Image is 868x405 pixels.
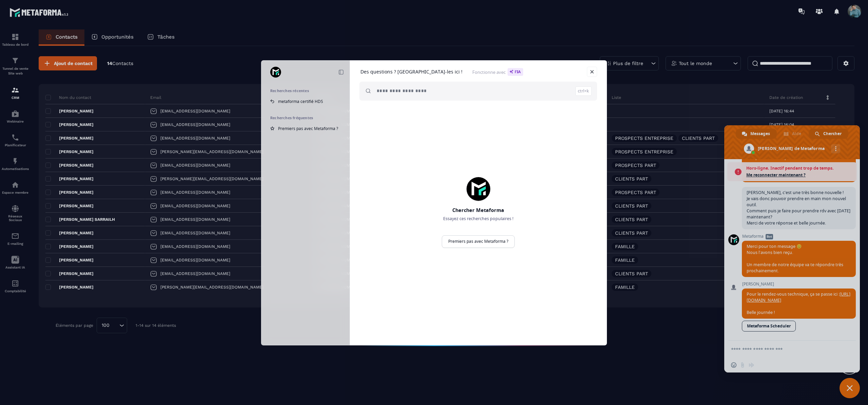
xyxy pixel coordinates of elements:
[428,207,529,214] h2: Chercher Metaforma
[442,235,515,248] a: Premiers pas avec Metaforma ?
[360,69,462,75] h1: Des questions ? [GEOGRAPHIC_DATA]-les ici !
[508,68,523,76] span: l'IA
[270,115,341,120] h2: Recherches fréquentes
[472,68,523,76] span: Fonctionne avec
[587,67,597,77] a: Fermer
[270,88,341,93] h2: Recherches récentes
[428,216,529,222] p: Essayez ces recherches populaires !
[336,67,346,77] a: Réduire
[278,126,338,131] span: Premiers pas avec Metaforma ?
[278,99,323,104] span: metaforma certifié HDS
